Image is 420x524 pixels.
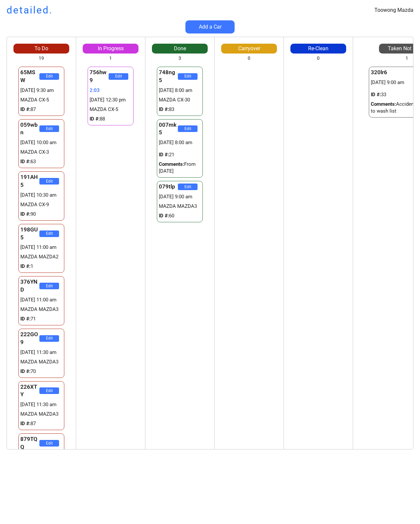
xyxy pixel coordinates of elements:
[159,213,169,219] strong: ID #:
[159,106,201,113] div: 83
[20,211,31,217] strong: ID #:
[39,335,59,342] button: Edit
[7,3,53,17] h1: detailed.
[90,116,100,122] strong: ID #:
[20,331,39,346] div: 222GO9
[178,125,198,132] button: Edit
[20,278,39,294] div: 376YND
[90,87,132,94] div: 2:03
[20,411,62,418] div: MAZDA MAZDA3
[39,178,59,185] button: Edit
[178,55,181,62] div: 3
[20,106,62,113] div: 87
[20,316,62,322] div: 71
[152,45,208,52] div: Done
[90,116,132,122] div: 88
[290,45,346,52] div: Re-Clean
[159,151,201,158] div: 21
[20,226,39,242] div: 198GU5
[20,139,62,146] div: [DATE] 10:00 am
[20,435,39,451] div: 879TQQ
[20,97,62,103] div: MAZDA CX-5
[371,101,396,107] strong: Comments:
[39,230,59,237] button: Edit
[159,139,201,146] div: [DATE] 8:00 am
[13,45,69,52] div: To Do
[159,203,201,210] div: MAZDA MAZDA3
[20,368,62,375] div: 70
[178,73,198,80] button: Edit
[159,97,201,103] div: MAZDA CX-30
[39,283,59,289] button: Edit
[159,121,178,137] div: 007mk5
[248,55,250,62] div: 0
[20,368,31,374] strong: ID #:
[90,69,109,84] div: 756hw9
[20,401,62,408] div: [DATE] 11:30 am
[109,55,112,62] div: 1
[159,87,201,94] div: [DATE] 8:00 am
[20,420,62,427] div: 87
[159,183,178,191] div: 079tlp
[371,69,420,76] div: 320lr6
[39,125,59,132] button: Edit
[406,55,408,62] div: 1
[39,73,59,80] button: Edit
[20,201,62,208] div: MAZDA CX-9
[20,158,62,165] div: 63
[159,152,169,158] strong: ID #:
[39,387,59,394] button: Edit
[20,244,62,251] div: [DATE] 11:00 am
[20,149,62,156] div: MAZDA CX-3
[178,184,198,190] button: Edit
[20,211,62,218] div: 90
[159,193,201,200] div: [DATE] 9:00 am
[20,106,31,112] strong: ID #:
[83,45,138,52] div: In Progress
[159,106,169,112] strong: ID #:
[159,212,201,219] div: 60
[20,296,62,303] div: [DATE] 11:00 am
[20,383,39,399] div: 226XTY
[90,97,132,103] div: [DATE] 12:30 pm
[39,55,44,62] div: 19
[20,192,62,199] div: [DATE] 10:30 am
[109,73,128,80] button: Edit
[20,349,62,356] div: [DATE] 11:30 am
[221,45,277,52] div: Carryover
[20,173,39,189] div: 191AH5
[159,161,184,167] strong: Comments:
[317,55,320,62] div: 0
[20,121,39,137] div: 059wbn
[20,159,31,164] strong: ID #:
[20,263,62,270] div: 1
[371,92,381,98] strong: ID #:
[159,69,178,84] div: 748ng5
[39,440,59,447] button: Edit
[185,20,235,33] button: Add a Car
[374,7,413,14] div: Toowong Mazda
[159,161,201,175] div: From [DATE]
[20,69,39,84] div: 65MSW
[20,263,31,269] strong: ID #:
[90,106,132,113] div: MAZDA CX-5
[20,359,62,365] div: MAZDA MAZDA3
[20,421,31,426] strong: ID #:
[20,316,31,322] strong: ID #:
[20,87,62,94] div: [DATE] 9:30 am
[20,253,62,260] div: MAZDA MAZDA2
[20,306,62,313] div: MAZDA MAZDA3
